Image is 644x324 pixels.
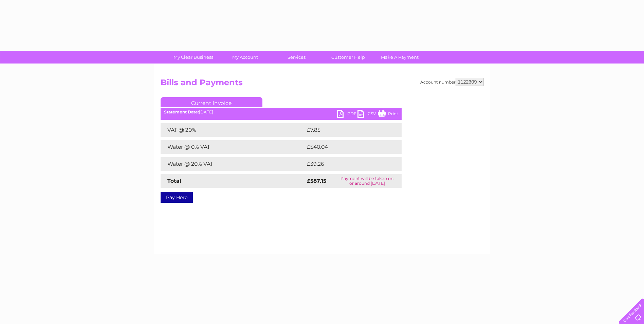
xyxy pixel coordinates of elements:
[357,110,378,120] a: CSV
[161,140,305,154] td: Water @ 0% VAT
[305,123,386,137] td: £7.85
[305,140,390,154] td: £540.04
[161,97,262,107] a: Current Invoice
[420,78,484,86] div: Account number
[161,110,402,114] div: [DATE]
[320,51,376,64] a: Customer Help
[333,174,401,188] td: Payment will be taken on or around [DATE]
[161,157,305,171] td: Water @ 20% VAT
[307,178,326,184] strong: £587.15
[305,157,388,171] td: £39.26
[167,178,181,184] strong: Total
[164,109,199,114] b: Statement Date:
[269,51,325,64] a: Services
[161,78,484,91] h2: Bills and Payments
[372,51,428,64] a: Make A Payment
[337,110,357,120] a: PDF
[165,51,221,64] a: My Clear Business
[378,110,398,120] a: Print
[161,123,305,137] td: VAT @ 20%
[161,192,193,203] a: Pay Here
[217,51,273,64] a: My Account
